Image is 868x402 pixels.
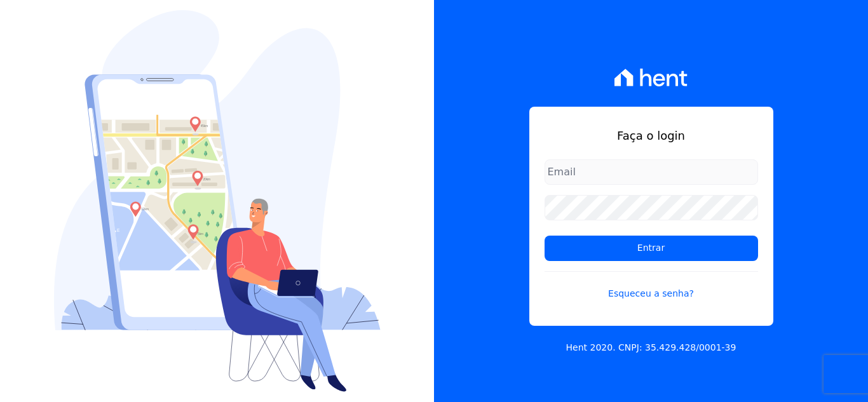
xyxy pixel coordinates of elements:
input: Entrar [545,236,758,261]
h1: Faça o login [545,127,758,144]
input: Email [545,159,758,185]
img: Login [54,10,381,392]
a: Esqueceu a senha? [545,271,758,300]
p: Hent 2020. CNPJ: 35.429.428/0001-39 [566,341,736,354]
